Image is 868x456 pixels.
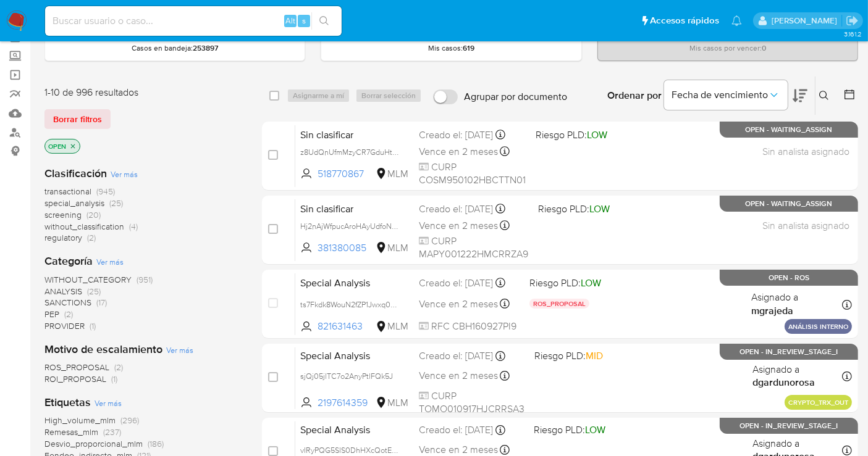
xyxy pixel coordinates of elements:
p: nancy.sanchezgarcia@mercadolibre.com.mx [772,15,841,27]
a: Notificaciones [731,15,742,26]
span: s [302,15,306,27]
span: Accesos rápidos [650,14,719,27]
a: Salir [846,14,859,27]
input: Buscar usuario o caso... [45,13,342,29]
span: 3.161.2 [844,29,862,39]
button: search-icon [311,12,337,30]
span: Alt [285,15,295,27]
